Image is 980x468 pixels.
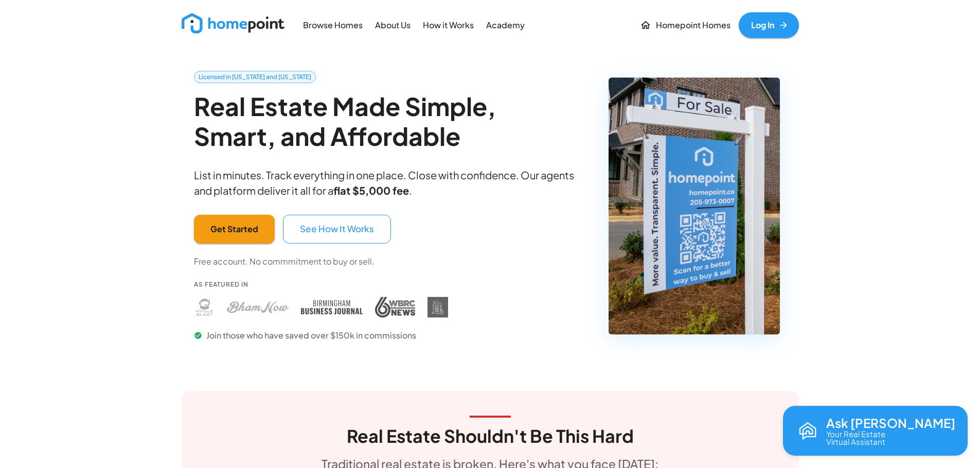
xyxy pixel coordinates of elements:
[783,406,968,456] button: Open chat with Reva
[227,297,289,317] img: Bham Now press coverage - Homepoint featured in Bham Now
[656,20,730,31] p: Homepoint Homes
[795,419,820,443] img: Reva
[194,215,275,244] button: Get Started
[427,297,448,317] img: DIY Homebuyers Academy press coverage - Homepoint featured in DIY Homebuyers Academy
[283,215,391,244] button: See How It Works
[194,167,582,198] p: List in minutes. Track everything in one place. Close with confidence. Our agents and platform de...
[194,71,316,83] a: Licensed in [US_STATE] and [US_STATE]
[194,330,448,342] p: Join those who have saved over $150k in commissions
[303,20,363,31] p: Browse Homes
[182,13,284,33] img: new_logo_light.png
[486,20,525,31] p: Academy
[482,13,529,36] a: Academy
[375,20,411,31] p: About Us
[739,12,799,38] a: Log In
[826,430,885,445] p: Your Real Estate Virtual Assistant
[636,12,735,38] a: Homepoint Homes
[333,184,409,197] b: flat $5,000 fee
[301,297,363,317] img: Birmingham Business Journal press coverage - Homepoint featured in Birmingham Business Journal
[375,297,415,317] img: WBRC press coverage - Homepoint featured in WBRC
[371,13,415,36] a: About Us
[423,20,474,31] p: How it Works
[299,13,367,36] a: Browse Homes
[826,416,955,429] p: Ask [PERSON_NAME]
[194,297,215,317] img: Huntsville Blast press coverage - Homepoint featured in Huntsville Blast
[194,91,582,151] h2: Real Estate Made Simple, Smart, and Affordable
[419,13,478,36] a: How it Works
[194,256,375,268] p: Free account. No commmitment to buy or sell.
[194,72,315,82] span: Licensed in [US_STATE] and [US_STATE]
[347,426,634,446] h3: Real Estate Shouldn't Be This Hard
[609,78,780,334] img: Homepoint real estate for sale sign - Licensed brokerage in Alabama and Tennessee
[194,280,448,289] p: As Featured In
